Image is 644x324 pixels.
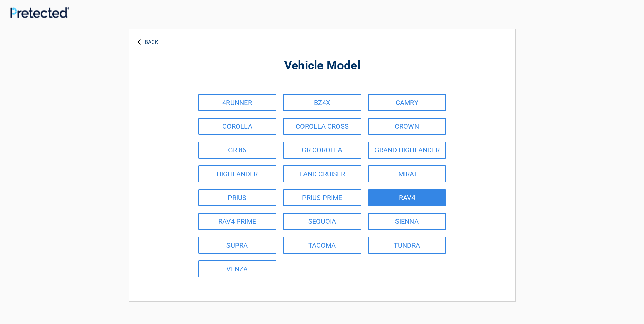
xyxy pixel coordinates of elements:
a: GR COROLLA [283,142,361,159]
a: MIRAI [368,165,446,182]
a: COROLLA [198,118,276,135]
a: 4RUNNER [198,94,276,111]
a: TUNDRA [368,237,446,254]
a: RAV4 [368,189,446,206]
a: CAMRY [368,94,446,111]
h2: Vehicle Model [166,58,478,74]
a: HIGHLANDER [198,165,276,182]
a: CROWN [368,118,446,135]
a: TACOMA [283,237,361,254]
a: GRAND HIGHLANDER [368,142,446,159]
a: LAND CRUISER [283,165,361,182]
a: PRIUS PRIME [283,189,361,206]
a: PRIUS [198,189,276,206]
a: COROLLA CROSS [283,118,361,135]
a: SUPRA [198,237,276,254]
img: Main Logo [10,7,69,18]
a: BACK [136,33,160,45]
a: GR 86 [198,142,276,159]
a: BZ4X [283,94,361,111]
a: VENZA [198,260,276,277]
a: SEQUOIA [283,213,361,230]
a: RAV4 PRIME [198,213,276,230]
a: SIENNA [368,213,446,230]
